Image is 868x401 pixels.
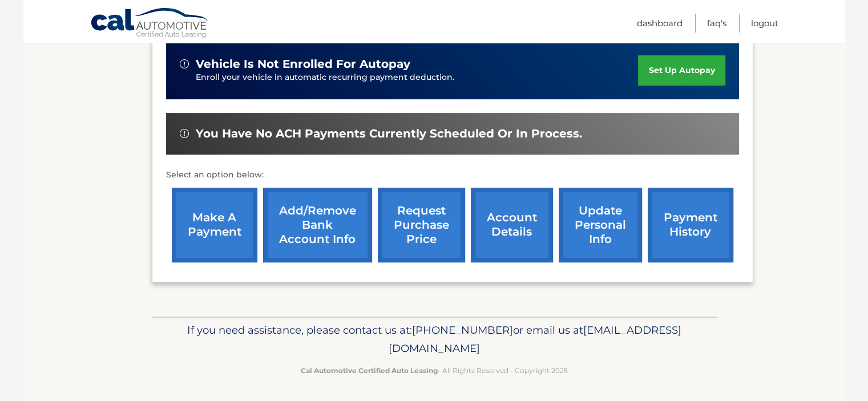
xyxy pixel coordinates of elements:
img: alert-white.svg [180,129,189,138]
a: FAQ's [707,14,726,33]
a: make a payment [172,188,257,262]
span: [PHONE_NUMBER] [412,323,513,337]
a: request purchase price [378,188,465,262]
p: Select an option below: [166,168,739,182]
strong: Cal Automotive Certified Auto Leasing [301,366,438,375]
a: payment history [648,188,733,262]
a: update personal info [559,188,642,262]
p: Enroll your vehicle in automatic recurring payment deduction. [196,71,639,84]
a: Add/Remove bank account info [263,188,372,262]
a: Dashboard [637,14,683,33]
a: Logout [751,14,778,33]
p: - All Rights Reserved - Copyright 2025 [159,364,709,376]
p: If you need assistance, please contact us at: or email us at [159,321,709,358]
a: Cal Automotive [90,7,210,40]
span: You have no ACH payments currently scheduled or in process. [196,127,582,141]
span: vehicle is not enrolled for autopay [196,57,410,71]
a: set up autopay [638,55,725,86]
a: account details [471,188,553,262]
img: alert-white.svg [180,59,189,68]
